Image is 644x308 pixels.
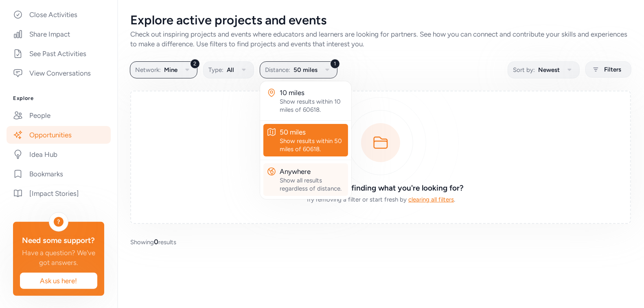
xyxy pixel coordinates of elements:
span: Sort by: [513,65,535,75]
div: Show all results regardless of distance. [280,176,345,193]
div: ? [54,217,64,227]
h3: Explore [13,95,104,102]
div: Check out inspiring projects and events where educators and learners are looking for partners. Se... [130,29,631,49]
div: 1 [330,59,340,69]
span: 50 miles [294,65,318,75]
span: Type: [208,65,223,75]
span: Filters [604,65,621,74]
div: 1Distance:50 miles [260,81,351,199]
span: Ask us here! [26,276,91,286]
span: Mine [164,65,177,75]
button: Ask us here! [20,272,98,289]
a: View Conversations [7,64,111,82]
div: Anywhere [280,167,345,176]
button: 2Network:Mine [130,61,197,78]
button: 1Distance:50 miles [260,61,337,78]
a: Idea Hub [7,145,111,163]
div: Need some support? [20,235,98,246]
span: Network: [135,65,161,75]
span: 0 [154,238,158,246]
span: Distance: [265,65,290,75]
a: Close Activities [7,6,111,24]
button: Type:All [203,61,254,78]
div: 10 miles [280,88,345,98]
span: All [227,65,234,75]
span: clearing all filters [408,196,454,203]
div: Show results within 50 miles of 60618. [280,137,345,153]
span: Try removing a filter or start fresh by [306,196,407,203]
a: Opportunities [7,126,111,144]
span: Newest [538,65,560,75]
a: Bookmarks [7,165,111,183]
div: Explore active projects and events [130,13,631,28]
a: Share Impact [7,25,111,43]
span: Showing results [130,237,176,247]
div: Show results within 10 miles of 60618. [280,98,345,114]
a: [Impact Stories] [7,184,111,202]
button: Sort by:Newest [508,61,580,78]
a: People [7,106,111,124]
div: 50 miles [280,127,345,137]
a: See Past Activities [7,45,111,63]
div: 2 [190,59,200,69]
h3: Having trouble finding what you're looking for? [263,182,498,194]
div: Have a question? We've got answers. [20,248,98,267]
div: . [263,195,498,204]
